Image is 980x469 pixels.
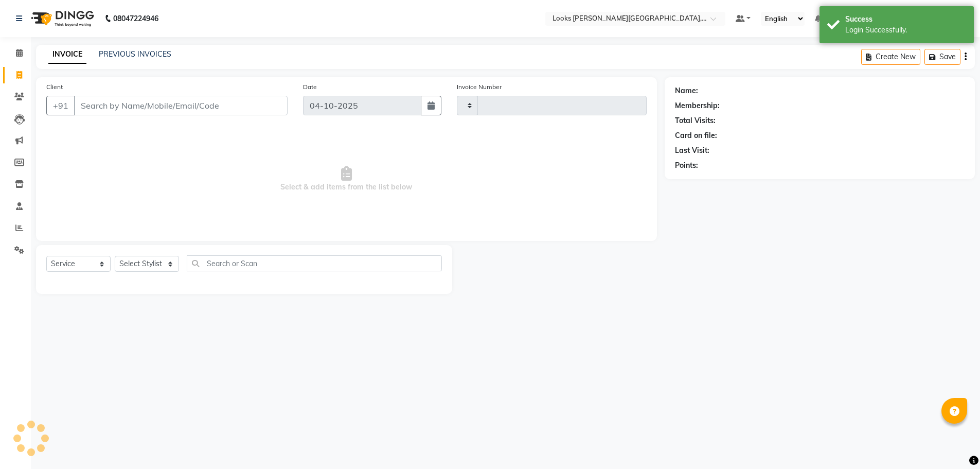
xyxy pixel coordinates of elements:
[845,14,966,25] div: Success
[113,4,158,33] b: 08047224946
[46,128,647,231] span: Select & add items from the list below
[48,45,86,64] a: INVOICE
[937,428,970,459] iframe: chat widget
[675,145,709,156] div: Last Visit:
[46,96,75,115] button: +91
[861,49,920,65] button: Create New
[675,130,717,141] div: Card on file:
[924,49,960,65] button: Save
[303,82,317,92] label: Date
[187,255,442,271] input: Search or Scan
[845,25,966,36] div: Login Successfully.
[46,82,63,92] label: Client
[675,85,698,96] div: Name:
[99,49,171,59] a: PREVIOUS INVOICES
[675,100,720,111] div: Membership:
[457,82,502,92] label: Invoice Number
[74,96,288,115] input: Search by Name/Mobile/Email/Code
[675,115,716,126] div: Total Visits:
[675,160,698,171] div: Points:
[26,4,97,33] img: logo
